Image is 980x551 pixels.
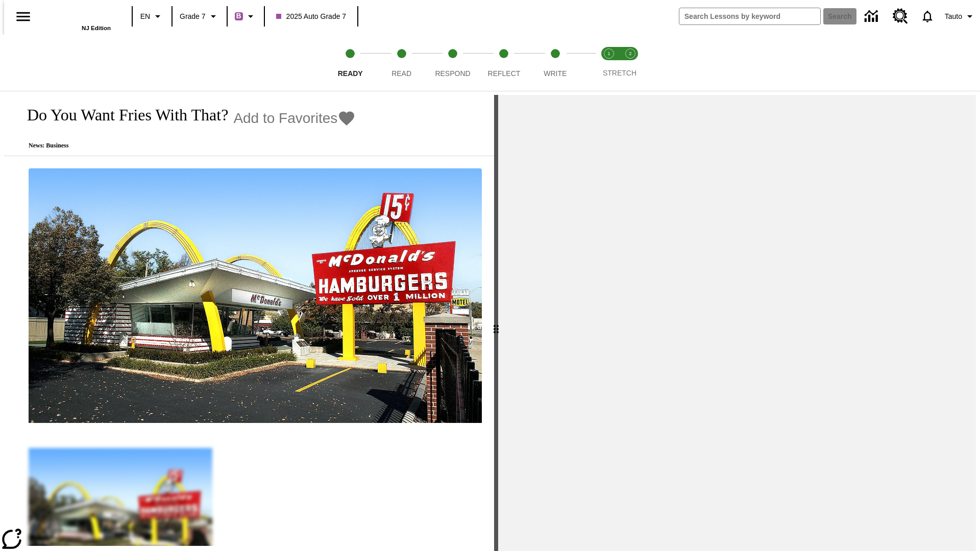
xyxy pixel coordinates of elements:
button: Add to Favorites - Do You Want Fries With That? [233,109,356,127]
span: B [236,10,241,22]
span: Add to Favorites [233,110,337,127]
a: Notifications [914,3,941,30]
a: Data Center [859,3,887,31]
h1: Do You Want Fries With That? [16,106,228,124]
button: Respond step 3 of 5 [423,35,482,91]
span: Ready [338,69,363,78]
span: Reflect [488,69,521,78]
span: EN [140,11,150,22]
span: Read [391,69,411,78]
div: activity [498,95,976,551]
a: Resource Center, Will open in new tab [887,3,914,30]
div: Home [44,4,111,31]
button: Stretch Read step 1 of 2 [594,35,624,91]
button: Language: EN, Select a language [136,7,168,26]
span: Tauto [945,11,962,22]
text: 1 [607,51,610,56]
button: Stretch Respond step 2 of 2 [616,35,645,91]
button: Boost Class color is purple. Change class color [231,7,261,26]
span: Grade 7 [180,11,206,22]
button: Write step 5 of 5 [526,35,585,91]
div: reading [4,95,494,546]
span: STRETCH [603,69,636,77]
button: Read step 2 of 5 [372,35,431,91]
img: One of the first McDonald's stores, with the iconic red sign and golden arches. [29,168,482,423]
button: Grade: Grade 7, Select a grade [176,7,224,26]
span: Respond [435,69,470,78]
text: 2 [629,51,631,56]
span: NJ Edition [82,25,111,31]
button: Open side menu [8,2,38,32]
button: Reflect step 4 of 5 [474,35,533,91]
input: search field [679,8,820,24]
p: News: Business [16,142,356,149]
button: Ready step 1 of 5 [321,35,380,91]
span: 2025 Auto Grade 7 [276,11,347,22]
span: Write [544,69,567,78]
div: Press Enter or Spacebar and then press right and left arrow keys to move the slider [494,95,498,551]
button: Profile/Settings [941,7,980,26]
